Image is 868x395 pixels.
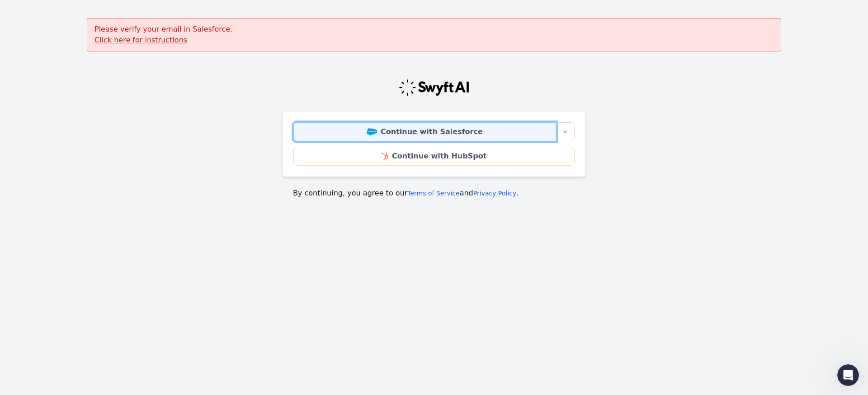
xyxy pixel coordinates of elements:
div: Please verify your email in Salesforce. [87,18,781,51]
a: Continue with Salesforce [293,122,556,141]
a: Privacy Policy [473,190,516,197]
p: By continuing, you agree to our and . [293,188,575,199]
img: Salesforce [367,128,377,135]
a: Continue with HubSpot [293,147,575,166]
iframe: Intercom live chat [837,364,859,386]
a: Terms of Service [407,190,459,197]
a: Click here for instructions [94,36,187,44]
img: HubSpot [382,153,388,160]
img: Swyft Logo [398,79,470,97]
